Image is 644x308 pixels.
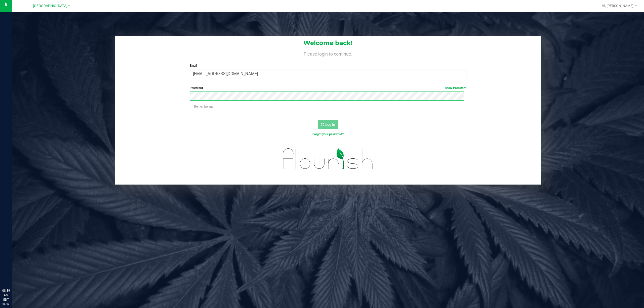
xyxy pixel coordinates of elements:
label: Email [190,63,466,68]
span: Hi, [PERSON_NAME]! [602,4,634,8]
h4: Please login to continue. [115,50,541,56]
button: Log In [318,120,338,129]
a: Forgot your password? [312,133,344,136]
img: flourish_logo.svg [275,142,381,176]
p: 08:39 AM EDT [2,288,10,302]
span: Log In [325,122,335,126]
input: Remember me [190,105,193,109]
h1: Welcome back! [115,40,541,46]
label: Remember me [190,104,213,109]
span: Password [190,86,203,90]
a: Show Password [445,86,466,90]
p: 08/23 [2,302,10,306]
span: [GEOGRAPHIC_DATA] [33,4,67,8]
